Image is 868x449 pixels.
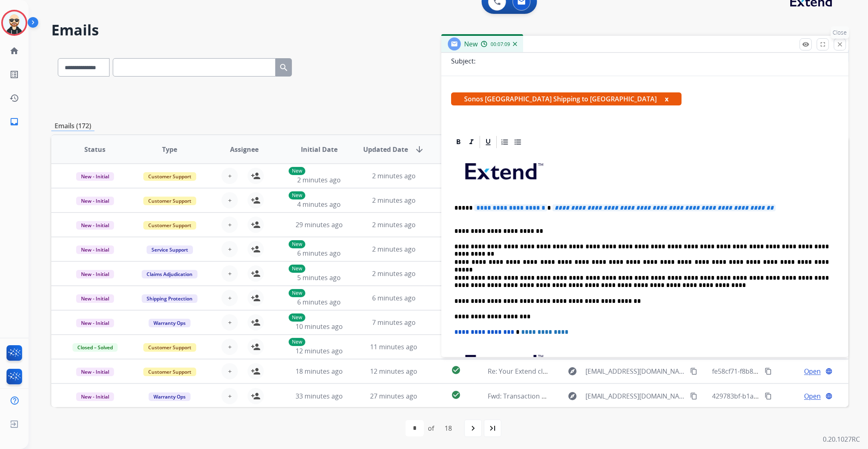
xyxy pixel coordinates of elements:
span: Re: Your Extend claim is being reviewed [488,367,609,376]
span: New - Initial [76,245,114,254]
button: + [221,339,238,355]
span: + [228,293,232,303]
button: + [221,168,238,184]
mat-icon: person_add [251,171,261,181]
span: 10 minutes ago [296,322,343,331]
mat-icon: explore [568,366,577,376]
mat-icon: navigate_next [468,423,478,433]
img: avatar [3,11,26,34]
p: New [289,167,305,175]
span: + [228,342,232,352]
mat-icon: content_copy [765,368,772,375]
p: New [289,265,305,273]
mat-icon: check_circle [451,365,461,375]
span: 27 minutes ago [370,392,417,401]
span: 6 minutes ago [297,298,341,307]
span: + [228,220,232,230]
span: + [228,391,232,401]
mat-icon: fullscreen [819,41,826,48]
mat-icon: person_add [251,293,261,303]
p: Close [831,26,849,39]
span: 2 minutes ago [372,245,416,254]
p: Subject: [451,56,476,66]
span: Customer Support [143,368,196,376]
p: New [289,191,305,199]
span: New - Initial [76,392,114,401]
span: 6 minutes ago [297,249,341,258]
mat-icon: person_add [251,391,261,401]
mat-icon: language [825,392,833,400]
mat-icon: close [836,41,844,48]
span: Warranty Ops [149,319,191,327]
span: + [228,171,232,181]
span: New - Initial [76,294,114,303]
span: [EMAIL_ADDRESS][DOMAIN_NAME] [585,366,686,376]
mat-icon: last_page [488,423,498,433]
span: New - Initial [76,221,114,230]
span: 7 minutes ago [372,318,416,327]
mat-icon: language [825,368,833,375]
mat-icon: explore [568,391,577,401]
span: fe58cf71-f8b8-4cad-8de9-f938de051b9d [712,367,833,376]
span: 2 minutes ago [372,171,416,180]
button: + [221,388,238,404]
button: Close [834,38,846,50]
span: Customer Support [143,343,196,352]
span: New - Initial [76,172,114,181]
span: Customer Support [143,197,196,205]
mat-icon: home [9,46,19,56]
span: Status [84,145,105,154]
button: + [221,265,238,282]
button: + [221,290,238,306]
p: 0.20.1027RC [823,434,860,444]
span: 00:07:09 [491,41,510,48]
span: Shipping Protection [142,294,197,303]
mat-icon: person_add [251,318,261,327]
span: Claims Adjudication [142,270,197,278]
mat-icon: list_alt [9,70,19,79]
div: Italic [465,136,478,148]
mat-icon: remove_red_eye [802,41,809,48]
span: 5 minutes ago [297,273,341,282]
span: 29 minutes ago [296,220,343,229]
mat-icon: arrow_downward [414,145,424,154]
span: 12 minutes ago [370,367,417,376]
mat-icon: person_add [251,269,261,278]
mat-icon: history [9,93,19,103]
span: 429783bf-b1a7-4e3f-85ab-0d7e2578a480 [712,392,836,401]
button: + [221,363,238,379]
span: 18 minutes ago [296,367,343,376]
mat-icon: person_add [251,366,261,376]
button: x [665,94,669,104]
span: 2 minutes ago [297,175,341,184]
span: 11 minutes ago [370,342,417,351]
div: Bullet List [512,136,524,148]
span: Open [804,391,821,401]
mat-icon: content_copy [690,392,697,400]
div: of [428,423,434,433]
mat-icon: content_copy [765,392,772,400]
span: New [464,39,478,48]
button: + [221,314,238,331]
mat-icon: check_circle [451,390,461,400]
p: New [289,313,305,322]
span: + [228,244,232,254]
mat-icon: person_add [251,220,261,230]
p: New [289,240,305,248]
div: Underline [482,136,494,148]
mat-icon: person_add [251,244,261,254]
h2: Emails [51,22,848,38]
span: New - Initial [76,368,114,376]
span: Closed – Solved [72,343,118,352]
mat-icon: search [279,63,289,72]
span: Initial Date [301,145,338,154]
span: 2 minutes ago [372,269,416,278]
span: Sonos [GEOGRAPHIC_DATA] Shipping to [GEOGRAPHIC_DATA] [451,92,682,105]
p: Emails (172) [51,121,94,131]
span: 4 minutes ago [297,200,341,209]
button: + [221,241,238,257]
span: 12 minutes ago [296,346,343,355]
mat-icon: person_add [251,195,261,205]
span: Type [162,145,177,154]
span: Open [804,366,821,376]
